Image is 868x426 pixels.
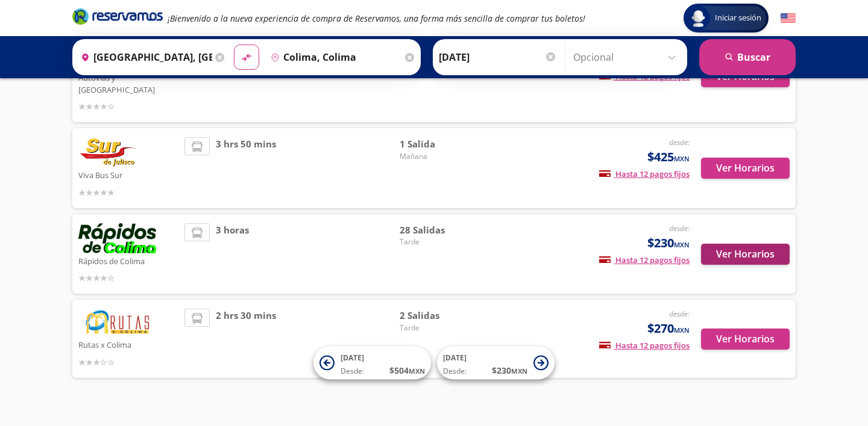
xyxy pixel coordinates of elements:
[78,70,178,96] p: Autovías y [GEOGRAPHIC_DATA]
[400,151,484,162] span: Mañana
[341,353,364,363] span: [DATE]
[699,39,796,75] button: Buscar
[669,137,690,147] em: desde:
[674,154,690,163] small: MXN
[437,347,555,380] button: [DATE]Desde:$230MXN
[341,366,364,377] span: Desde:
[511,366,527,375] small: MXN
[781,11,796,26] button: English
[669,309,690,319] em: desde:
[710,12,766,24] span: Iniciar sesión
[72,7,163,25] i: Brand Logo
[409,366,425,375] small: MXN
[492,364,527,377] span: $ 230
[443,366,467,377] span: Desde:
[669,223,690,233] em: desde:
[647,234,690,252] span: $230
[78,337,178,351] p: Rutas x Colima
[400,137,484,151] span: 1 Salida
[266,42,402,72] input: Buscar Destino
[701,329,790,350] button: Ver Horarios
[78,223,156,253] img: Rápidos de Colima
[701,244,790,265] button: Ver Horarios
[78,309,157,337] img: Rutas x Colima
[216,309,276,368] span: 2 hrs 30 mins
[701,158,790,179] button: Ver Horarios
[72,7,163,29] a: Brand Logo
[168,13,585,24] em: ¡Bienvenido a la nueva experiencia de compra de Reservamos, una forma más sencilla de comprar tus...
[599,255,690,265] span: Hasta 12 pagos fijos
[400,323,484,333] span: Tarde
[400,223,484,237] span: 28 Salidas
[599,340,690,351] span: Hasta 12 pagos fijos
[76,42,212,72] input: Buscar Origen
[674,326,690,335] small: MXN
[443,353,467,363] span: [DATE]
[400,309,484,323] span: 2 Salidas
[216,223,249,285] span: 3 horas
[647,148,690,166] span: $425
[599,168,690,179] span: Hasta 12 pagos fijos
[313,347,431,380] button: [DATE]Desde:$504MXN
[216,137,276,199] span: 3 hrs 50 mins
[78,253,178,268] p: Rápidos de Colima
[400,236,484,247] span: Tarde
[674,240,690,249] small: MXN
[78,167,178,182] p: Viva Bus Sur
[573,42,681,72] input: Opcional
[78,137,137,167] img: Viva Bus Sur
[439,42,557,72] input: Elegir Fecha
[389,364,425,377] span: $ 504
[647,319,690,338] span: $270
